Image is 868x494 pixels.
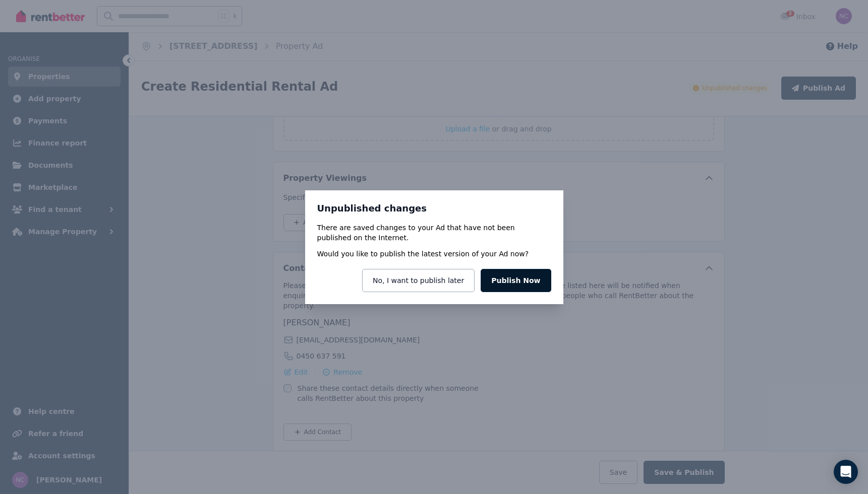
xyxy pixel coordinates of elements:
button: No, I want to publish later [362,269,475,292]
p: There are saved changes to your Ad that have not been published on the Internet. [317,223,551,243]
button: Publish Now [481,269,551,292]
div: Open Intercom Messenger [834,460,858,484]
p: Would you like to publish the latest version of your Ad now? [317,249,529,259]
h3: Unpublished changes [317,202,551,215]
